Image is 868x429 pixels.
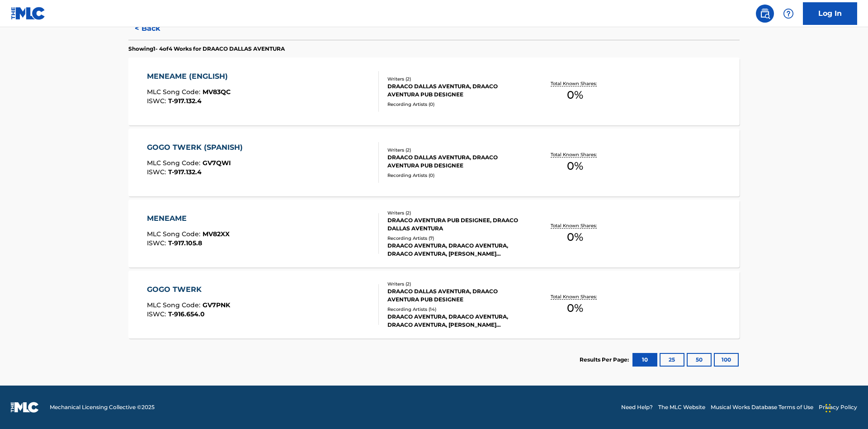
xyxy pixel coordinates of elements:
[128,271,740,338] a: GOGO TWERKMLC Song Code:GV7PNKISWC:T-916.654.0Writers (2)DRAACO DALLAS AVENTURA, DRAACO AVENTURA ...
[203,88,231,96] span: MV83QC
[819,403,857,411] a: Privacy Policy
[128,200,740,267] a: MENEAMEMLC Song Code:MV82XXISWC:T-917.105.8Writers (2)DRAACO AVENTURA PUB DESIGNEE, DRAACO DALLAS...
[826,395,831,422] div: Drag
[387,306,524,313] div: Recording Artists ( 14 )
[387,82,524,99] div: DRAACO DALLAS AVENTURA, DRAACO AVENTURA PUB DESIGNEE
[387,313,524,329] div: DRAACO AVENTURA, DRAACO AVENTURA, DRAACO AVENTURA, [PERSON_NAME] AVENTURA, DRAACO AVENTURA
[128,17,183,40] button: < Back
[387,281,524,287] div: Writers ( 2 )
[50,403,155,411] span: Mechanical Licensing Collective © 2025
[567,229,583,245] span: 0 %
[147,213,230,224] div: MENEAME
[551,222,599,229] p: Total Known Shares:
[567,87,583,103] span: 0 %
[823,386,868,429] iframe: Chat Widget
[147,301,203,309] span: MLC Song Code :
[658,403,705,411] a: The MLC Website
[387,242,524,258] div: DRAACO AVENTURA, DRAACO AVENTURA, DRAACO AVENTURA, [PERSON_NAME] AVENTURA, DRAACO AVENTURA
[147,97,168,105] span: ISWC :
[387,235,524,242] div: Recording Artists ( 7 )
[567,158,583,174] span: 0 %
[11,7,46,20] img: MLC Logo
[128,45,285,53] p: Showing 1 - 4 of 4 Works for DRAACO DALLAS AVENTURA
[387,153,524,170] div: DRAACO DALLAS AVENTURA, DRAACO AVENTURA PUB DESIGNEE
[128,129,740,196] a: GOGO TWERK (SPANISH)MLC Song Code:GV7QWIISWC:T-917.132.4Writers (2)DRAACO DALLAS AVENTURA, DRAACO...
[147,284,230,295] div: GOGO TWERK
[147,230,203,238] span: MLC Song Code :
[711,403,813,411] a: Musical Works Database Terms of Use
[759,8,770,19] img: search
[11,402,39,413] img: logo
[621,403,653,411] a: Need Help?
[387,210,524,216] div: Writers ( 2 )
[387,287,524,304] div: DRAACO DALLAS AVENTURA, DRAACO AVENTURA PUB DESIGNEE
[147,168,168,176] span: ISWC :
[387,101,524,108] div: Recording Artists ( 0 )
[803,2,857,25] a: Log In
[551,293,599,300] p: Total Known Shares:
[147,142,247,153] div: GOGO TWERK (SPANISH)
[147,88,203,96] span: MLC Song Code :
[168,168,202,176] span: T-917.132.4
[147,239,168,247] span: ISWC :
[147,71,232,82] div: MENEAME (ENGLISH)
[660,353,684,367] button: 25
[168,97,202,105] span: T-917.132.4
[551,80,599,87] p: Total Known Shares:
[783,8,794,19] img: help
[168,239,202,247] span: T-917.105.8
[687,353,712,367] button: 50
[203,159,231,167] span: GV7QWI
[387,76,524,82] div: Writers ( 2 )
[147,310,168,318] span: ISWC :
[567,300,583,316] span: 0 %
[203,230,230,238] span: MV82XX
[551,151,599,158] p: Total Known Shares:
[387,216,524,233] div: DRAACO AVENTURA PUB DESIGNEE, DRAACO DALLAS AVENTURA
[168,310,205,318] span: T-916.654.0
[714,353,739,367] button: 100
[387,172,524,179] div: Recording Artists ( 0 )
[632,353,657,367] button: 10
[756,5,774,23] a: Public Search
[203,301,230,309] span: GV7PNK
[387,147,524,153] div: Writers ( 2 )
[147,159,203,167] span: MLC Song Code :
[779,5,797,23] div: Help
[128,57,740,125] a: MENEAME (ENGLISH)MLC Song Code:MV83QCISWC:T-917.132.4Writers (2)DRAACO DALLAS AVENTURA, DRAACO AV...
[580,356,631,364] p: Results Per Page:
